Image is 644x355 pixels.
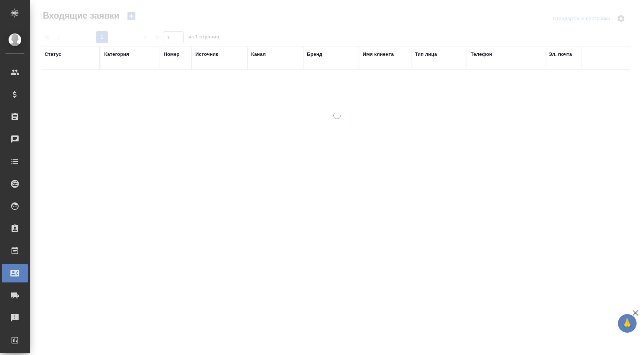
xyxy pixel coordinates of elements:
div: Статус [45,51,61,58]
div: Эл. почта [549,51,572,58]
button: 🙏 [618,314,637,333]
div: Номер [164,51,180,58]
div: Тип лица [415,51,437,58]
div: Бренд [307,51,322,58]
div: Канал [251,51,266,58]
span: 🙏 [621,316,634,331]
div: Имя клиента [363,51,394,58]
div: Источник [195,51,218,58]
div: Категория [104,51,129,58]
div: Телефон [471,51,492,58]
